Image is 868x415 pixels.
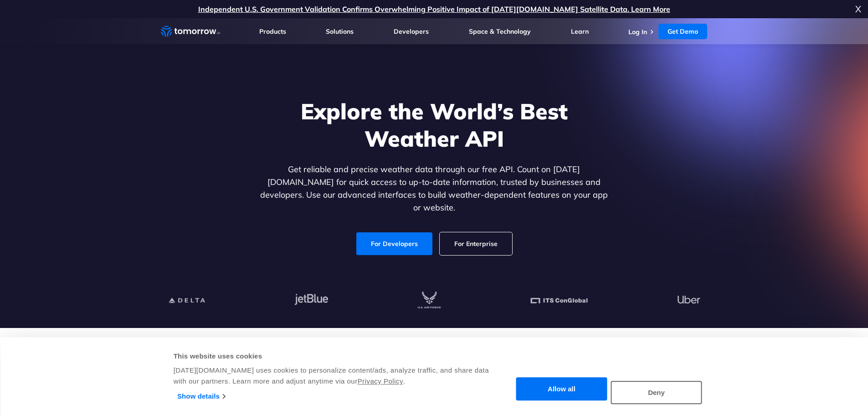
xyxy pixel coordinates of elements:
a: Independent U.S. Government Validation Confirms Overwhelming Positive Impact of [DATE][DOMAIN_NAM... [198,5,670,14]
button: Allow all [516,378,607,401]
a: Space & Technology [469,27,531,36]
a: Show details [177,389,225,403]
div: [DATE][DOMAIN_NAME] uses cookies to personalize content/ads, analyze traffic, and share data with... [174,365,490,387]
a: For Developers [356,232,432,255]
a: Get Demo [658,24,707,39]
a: Home link [161,25,220,38]
a: Solutions [326,27,354,36]
a: Developers [394,27,429,36]
a: Products [259,27,286,36]
h1: Explore the World’s Best Weather API [258,97,610,152]
a: Learn [571,27,589,36]
a: Privacy Policy [358,377,403,385]
div: This website uses cookies [174,351,490,362]
a: For Enterprise [440,232,512,255]
a: Log In [628,28,647,36]
button: Deny [611,381,702,404]
p: Get reliable and precise weather data through our free API. Count on [DATE][DOMAIN_NAME] for quic... [258,163,610,214]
